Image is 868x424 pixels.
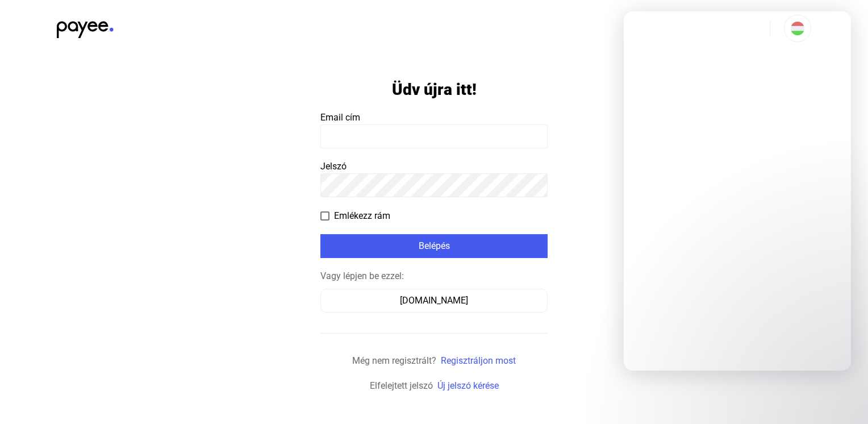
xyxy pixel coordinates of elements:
a: Regisztráljon most [441,355,516,366]
img: black-payee-blue-dot.svg [57,15,114,38]
div: Belépés [324,239,544,253]
span: Még nem regisztrált? [352,355,436,366]
span: Jelszó [320,161,347,172]
span: Email cím [320,112,360,123]
iframe: Intercom live chat [624,11,851,371]
div: [DOMAIN_NAME] [324,294,544,307]
a: Új jelszó kérése [437,380,499,391]
button: Belépés [320,234,548,258]
iframe: Intercom live chat [824,380,851,407]
div: Vagy lépjen be ezzel: [320,269,548,283]
button: [DOMAIN_NAME] [320,289,548,313]
span: Elfelejtett jelszó [370,380,433,391]
span: Emlékezz rám [334,209,390,223]
h1: Üdv újra itt! [392,80,477,99]
a: [DOMAIN_NAME] [320,295,548,306]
